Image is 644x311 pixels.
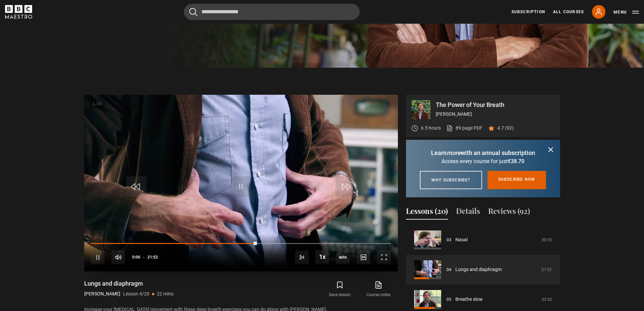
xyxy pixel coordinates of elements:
input: Search [184,4,360,20]
video-js: Video Player [84,95,398,271]
button: Submit the search query [189,8,197,16]
p: Access every course for just [414,157,552,165]
button: Reviews (92) [488,205,530,220]
a: 89 page PDF [446,125,482,132]
button: Mute [112,250,125,264]
a: Lungs and diaphragm [455,266,502,273]
p: Learn with an annual subscription [414,148,552,157]
svg: BBC Maestro [5,5,32,19]
div: Current quality: 720p [336,250,350,264]
a: Why subscribe? [420,171,482,189]
span: 0:00 [132,251,140,263]
span: €38.70 [508,158,524,164]
a: Subscription [511,9,545,15]
div: Progress Bar [91,243,390,244]
button: Captions [357,250,370,264]
span: 21:52 [147,251,158,263]
button: Details [456,205,480,220]
button: Save lesson [320,280,359,299]
p: 22 mins [157,290,173,297]
a: Breathe slow [455,296,483,303]
a: Nasal [455,236,468,243]
button: Toggle navigation [614,9,639,16]
p: 4.7 (92) [497,125,514,132]
a: All Courses [553,9,584,15]
button: Pause [91,250,104,264]
p: The Power of Your Breath [436,102,555,108]
button: Lessons (20) [406,205,448,220]
p: [PERSON_NAME] [84,290,120,297]
p: 6.5 hours [421,125,441,132]
i: more [447,149,461,156]
span: auto [336,250,350,264]
h1: Lungs and diaphragm [84,280,173,288]
a: Subscribe now [487,171,546,189]
p: Lesson 4/20 [123,290,149,297]
button: Playback Rate [315,250,329,264]
button: Next Lesson [295,250,309,264]
a: Course notes [359,280,398,299]
button: Fullscreen [377,250,391,264]
p: [PERSON_NAME] [436,111,555,118]
span: - [143,255,145,260]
